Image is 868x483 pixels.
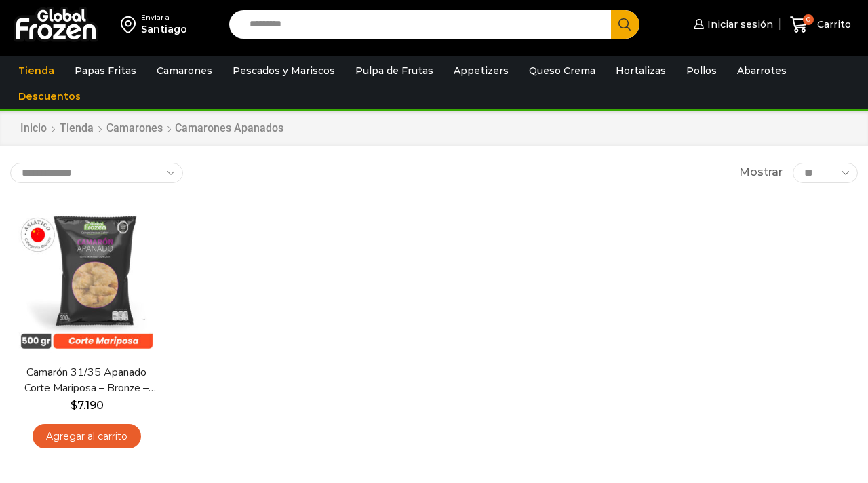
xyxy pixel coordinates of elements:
[730,58,793,83] a: Abarrotes
[679,58,724,83] a: Pollos
[690,11,773,38] a: Iniciar sesión
[141,22,187,36] div: Santiago
[349,58,440,83] a: Pulpa de Frutas
[704,18,773,31] span: Iniciar sesión
[522,58,602,83] a: Queso Crema
[33,424,141,449] a: Agregar al carrito: “Camarón 31/35 Apanado Corte Mariposa - Bronze - Caja 5 kg”
[106,121,163,136] a: Camarones
[787,9,854,41] a: 0 Carrito
[739,165,783,180] span: Mostrar
[68,58,143,83] a: Papas Fritas
[150,58,219,83] a: Camarones
[226,58,342,83] a: Pescados y Mariscos
[803,14,814,25] span: 0
[71,399,104,412] bdi: 7.190
[20,121,283,136] nav: Breadcrumb
[611,10,639,39] button: Search button
[18,365,155,396] a: Camarón 31/35 Apanado Corte Mariposa – Bronze – Caja 5 kg
[12,83,87,109] a: Descuentos
[609,58,673,83] a: Hortalizas
[141,13,187,22] div: Enviar a
[121,13,141,36] img: address-field-icon.svg
[71,399,77,412] span: $
[20,121,47,136] a: Inicio
[814,18,851,31] span: Carrito
[59,121,94,136] a: Tienda
[12,58,61,83] a: Tienda
[447,58,515,83] a: Appetizers
[10,163,183,183] select: Pedido de la tienda
[175,121,283,134] h1: Camarones Apanados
